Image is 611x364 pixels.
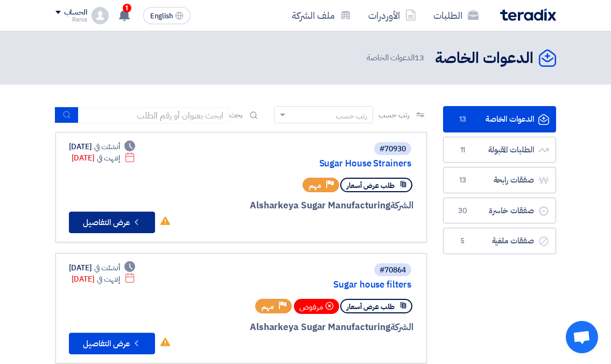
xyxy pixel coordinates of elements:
[443,198,556,224] a: صفقات خاسرة30
[69,333,155,354] button: عرض التفاصيل
[69,141,136,152] div: [DATE]
[415,52,424,64] span: 13
[500,9,556,21] img: Teradix logo
[457,175,469,186] span: 13
[143,7,191,24] button: English
[69,212,155,233] button: عرض التفاصيل
[425,3,487,28] a: الطلبات
[94,262,120,274] span: أنشئت في
[443,167,556,193] a: صفقات رابحة13
[390,320,413,334] span: الشركة
[92,7,109,24] img: profile_test.png
[79,107,229,123] input: ابحث بعنوان أو رقم الطلب
[72,274,136,285] div: [DATE]
[443,106,556,132] a: الدعوات الخاصة13
[457,236,469,247] span: 5
[97,152,120,164] span: إنتهت في
[180,199,413,213] div: Alsharkeya Sugar Manufacturing
[97,274,120,285] span: إنتهت في
[380,145,406,153] div: #70930
[180,320,413,334] div: Alsharkeya Sugar Manufacturing
[123,4,131,12] span: 1
[390,199,413,212] span: الشركة
[443,137,556,163] a: الطلبات المقبولة11
[435,48,533,69] h2: الدعوات الخاصة
[262,302,274,312] span: مهم
[380,267,406,274] div: #70864
[367,52,426,64] span: الدعوات الخاصة
[55,17,87,23] div: Rania
[347,302,395,312] span: طلب عرض أسعار
[347,180,395,191] span: طلب عرض أسعار
[196,280,411,290] a: Sugar house filters
[309,180,321,191] span: مهم
[69,262,136,274] div: [DATE]
[360,3,425,28] a: الأوردرات
[72,152,136,164] div: [DATE]
[457,145,469,156] span: 11
[64,8,87,17] div: الحساب
[196,159,411,169] a: Sugar House Strainers
[294,299,339,314] div: مرفوض
[457,114,469,125] span: 13
[443,228,556,254] a: صفقات ملغية5
[94,141,120,152] span: أنشئت في
[229,109,243,121] span: بحث
[457,206,469,216] span: 30
[283,3,360,28] a: ملف الشركة
[150,12,173,20] span: English
[336,110,367,122] div: رتب حسب
[566,321,598,353] a: Open chat
[378,109,409,121] span: رتب حسب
